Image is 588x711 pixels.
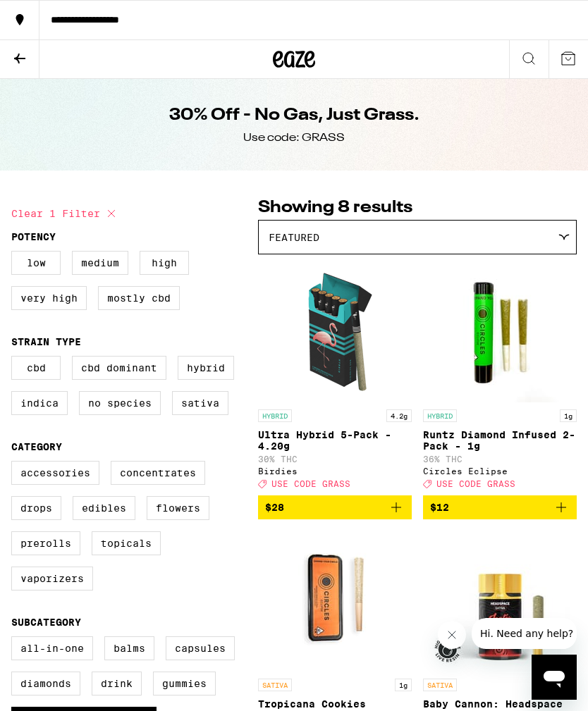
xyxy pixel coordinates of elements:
[472,618,577,649] iframe: Message from company
[92,672,142,695] label: Drink
[258,495,412,519] button: Add to bag
[147,496,209,520] label: Flowers
[423,409,457,422] p: HYBRID
[11,496,61,520] label: Drops
[264,531,405,672] img: Circles Eclipse - Tropicana Cookies Diamond Infused 5-Pack - 3.5g
[532,655,577,700] iframe: Button to launch messaging window
[11,636,93,660] label: All-In-One
[178,356,234,380] label: Hybrid
[11,567,93,591] label: Vaporizers
[269,232,319,243] span: Featured
[395,679,412,691] p: 1g
[560,409,577,422] p: 1g
[11,391,68,415] label: Indica
[11,286,87,310] label: Very High
[423,429,577,452] p: Runtz Diamond Infused 2-Pack - 1g
[92,531,161,555] label: Topicals
[11,531,80,555] label: Prerolls
[11,461,99,485] label: Accessories
[258,196,577,220] p: Showing 8 results
[265,502,284,513] span: $28
[11,617,81,628] legend: Subcategory
[423,679,457,691] p: SATIVA
[79,391,161,415] label: No Species
[98,286,180,310] label: Mostly CBD
[11,231,56,242] legend: Potency
[104,636,154,660] label: Balms
[72,251,128,275] label: Medium
[11,336,81,347] legend: Strain Type
[423,455,577,464] p: 36% THC
[423,466,577,476] div: Circles Eclipse
[11,672,80,695] label: Diamonds
[438,621,466,649] iframe: Close message
[11,196,120,231] button: Clear 1 filter
[264,261,405,402] img: Birdies - Ultra Hybrid 5-Pack - 4.20g
[436,479,515,488] span: USE CODE GRASS
[429,261,570,402] img: Circles Eclipse - Runtz Diamond Infused 2-Pack - 1g
[11,356,61,380] label: CBD
[271,479,350,488] span: USE CODE GRASS
[430,502,449,513] span: $12
[258,409,292,422] p: HYBRID
[386,409,412,422] p: 4.2g
[140,251,189,275] label: High
[423,495,577,519] button: Add to bag
[72,356,166,380] label: CBD Dominant
[73,496,135,520] label: Edibles
[11,251,61,275] label: Low
[258,466,412,476] div: Birdies
[258,429,412,452] p: Ultra Hybrid 5-Pack - 4.20g
[258,679,292,691] p: SATIVA
[11,441,62,452] legend: Category
[258,455,412,464] p: 30% THC
[258,261,412,495] a: Open page for Ultra Hybrid 5-Pack - 4.20g from Birdies
[423,261,577,495] a: Open page for Runtz Diamond Infused 2-Pack - 1g from Circles Eclipse
[111,461,205,485] label: Concentrates
[169,104,419,128] h1: 30% Off - No Gas, Just Grass.
[153,672,216,695] label: Gummies
[172,391,228,415] label: Sativa
[429,531,570,672] img: Jeeter - Baby Cannon: Headspace Infused 3-Pack - 1.5g
[166,636,235,660] label: Capsules
[243,130,345,146] div: Use code: GRASS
